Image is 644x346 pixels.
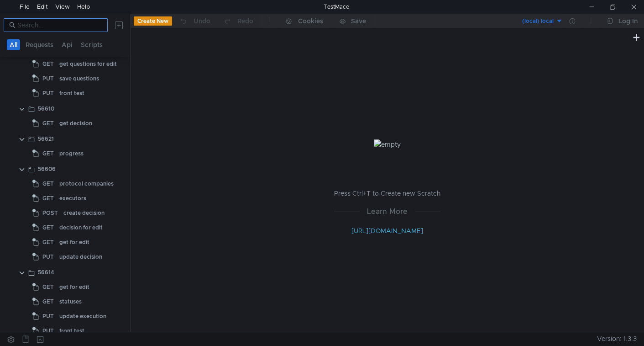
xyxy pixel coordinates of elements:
button: (local) local [499,14,563,28]
span: GET [42,235,54,249]
div: get decision [59,117,92,130]
div: executors [59,192,86,205]
span: PUT [42,72,54,85]
div: save questions [59,72,99,85]
button: Undo [172,14,217,28]
div: Log In [618,16,638,27]
div: Undo [194,16,210,27]
div: 56621 [38,132,54,146]
button: Create New [134,16,172,26]
span: PUT [42,324,54,338]
div: 56610 [38,102,54,116]
span: GET [42,295,54,309]
div: create decision [63,206,105,220]
div: update decision [59,250,102,264]
div: decision for edit [59,221,103,234]
p: Press Ctrl+T to Create new Scratch [334,188,440,199]
span: PUT [42,250,54,264]
div: protocol companies [59,177,114,191]
span: GET [42,221,54,234]
button: Requests [23,39,56,50]
div: Save [351,18,366,24]
div: 56614 [38,266,54,279]
span: PUT [42,86,54,100]
div: get questions for edit [59,57,117,71]
div: front test [59,86,84,100]
span: PUT [42,309,54,323]
div: 56606 [38,162,56,176]
div: update execution [59,309,106,323]
button: Scripts [78,39,105,50]
span: GET [42,117,54,130]
div: statuses [59,295,82,309]
span: Version: 1.3.3 [597,332,637,346]
div: Redo [237,16,253,27]
a: [URL][DOMAIN_NAME] [351,227,423,235]
button: Api [59,39,75,50]
div: get for edit [59,235,89,249]
button: All [7,39,20,50]
span: GET [42,280,54,294]
button: Redo [217,14,260,28]
input: Search... [17,20,102,30]
div: get for edit [59,280,89,294]
div: Cookies [298,16,323,27]
span: POST [42,206,58,220]
span: GET [42,57,54,71]
span: GET [42,177,54,191]
span: GET [42,147,54,160]
span: Learn More [360,206,415,217]
img: empty [374,139,401,149]
div: progress [59,147,84,160]
div: (local) local [522,17,554,26]
div: front test [59,324,84,338]
span: GET [42,192,54,205]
